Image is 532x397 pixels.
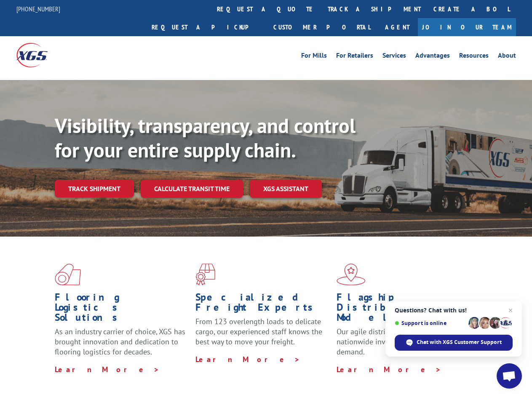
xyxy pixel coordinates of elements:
a: Request a pickup [145,18,267,36]
a: Calculate transit time [141,180,243,198]
a: Agent [377,18,418,36]
span: Support is online [395,320,465,326]
a: [PHONE_NUMBER] [16,5,60,13]
p: From 123 overlength loads to delicate cargo, our experienced staff knows the best way to move you... [195,317,330,354]
a: Join Our Team [418,18,516,36]
a: For Retailers [336,52,373,61]
span: Our agile distribution network gives you nationwide inventory management on demand. [337,327,468,357]
a: Open chat [497,363,522,389]
h1: Flooring Logistics Solutions [55,292,189,327]
img: xgs-icon-flagship-distribution-model-red [337,264,366,285]
h1: Flagship Distribution Model [337,292,471,327]
span: As an industry carrier of choice, XGS has brought innovation and dedication to flooring logistics... [55,327,185,357]
a: Track shipment [55,180,134,197]
a: Learn More > [195,354,300,364]
b: Visibility, transparency, and control for your entire supply chain. [55,112,356,163]
a: Learn More > [337,365,441,374]
span: Chat with XGS Customer Support [395,335,513,351]
a: XGS ASSISTANT [250,180,322,198]
a: Learn More > [55,365,160,374]
a: Advantages [415,52,450,61]
a: Resources [459,52,489,61]
h1: Specialized Freight Experts [195,292,330,317]
span: Questions? Chat with us! [395,307,513,314]
a: Services [382,52,406,61]
img: xgs-icon-total-supply-chain-intelligence-red [55,264,81,285]
a: For Mills [301,52,327,61]
a: Customer Portal [267,18,377,36]
span: Chat with XGS Customer Support [417,338,502,346]
a: About [498,52,516,61]
img: xgs-icon-focused-on-flooring-red [195,264,215,285]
